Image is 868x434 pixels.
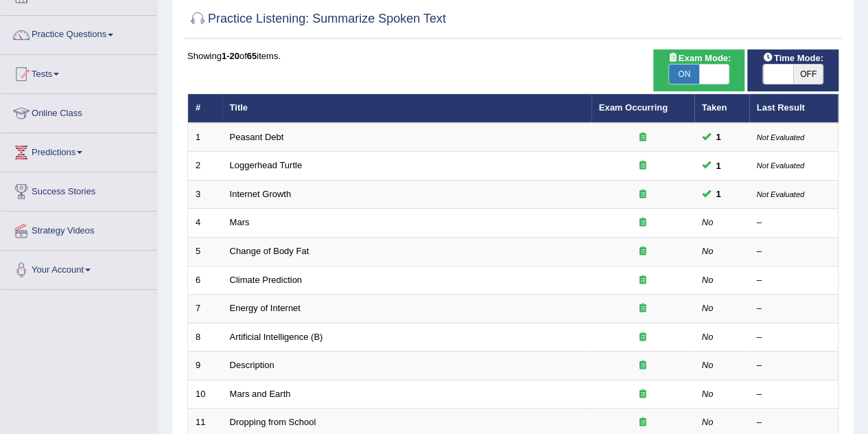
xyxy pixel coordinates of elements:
a: Strategy Videos [1,212,157,246]
em: No [702,389,714,399]
div: Exam occurring question [599,245,687,258]
small: Not Evaluated [757,161,804,170]
td: 2 [188,152,222,181]
td: 8 [188,323,222,352]
td: 7 [188,295,222,323]
a: Internet Growth [230,189,292,199]
th: Taken [694,94,749,123]
div: – [757,216,831,229]
a: Description [230,360,274,370]
a: Predictions [1,133,157,168]
th: Title [222,94,591,123]
td: 6 [188,266,222,295]
span: Exam Mode: [662,51,736,65]
div: – [757,388,831,401]
div: Show exams occurring in exams [653,49,744,91]
span: Time Mode: [758,51,829,65]
a: Tests [1,55,157,89]
div: Exam occurring question [599,274,687,287]
th: # [188,94,222,123]
div: Exam occurring question [599,302,687,315]
div: Showing of items. [187,49,838,62]
td: 9 [188,352,222,380]
em: No [702,303,714,313]
div: Exam occurring question [599,216,687,229]
span: OFF [793,65,823,84]
div: Exam occurring question [599,131,687,144]
a: Success Stories [1,172,157,207]
em: No [702,217,714,227]
div: Exam occurring question [599,388,687,401]
h2: Practice Listening: Summarize Spoken Text [187,9,446,30]
div: Exam occurring question [599,359,687,372]
span: You can still take this question [711,130,727,144]
div: – [757,359,831,372]
a: Artificial Intelligence (B) [230,332,323,342]
td: 10 [188,380,222,409]
div: – [757,274,831,287]
em: No [702,360,714,370]
span: You can still take this question [711,159,727,173]
span: ON [669,65,699,84]
em: No [702,275,714,285]
th: Last Result [749,94,838,123]
td: 3 [188,180,222,209]
em: No [702,417,714,427]
a: Mars and Earth [230,389,291,399]
div: Exam occurring question [599,331,687,344]
div: Exam occurring question [599,188,687,201]
a: Exam Occurring [599,102,668,113]
b: 1-20 [222,51,239,61]
div: – [757,331,831,344]
div: – [757,416,831,429]
div: Exam occurring question [599,416,687,429]
a: Energy of Internet [230,303,301,313]
div: – [757,302,831,315]
b: 65 [247,51,257,61]
a: Loggerhead Turtle [230,160,303,170]
td: 4 [188,209,222,238]
a: Practice Questions [1,16,157,50]
div: – [757,245,831,258]
em: No [702,246,714,256]
td: 1 [188,123,222,152]
a: Dropping from School [230,417,316,427]
a: Peasant Debt [230,132,284,142]
small: Not Evaluated [757,133,804,141]
a: Your Account [1,251,157,285]
td: 5 [188,238,222,266]
small: Not Evaluated [757,190,804,198]
a: Change of Body Fat [230,246,309,256]
a: Mars [230,217,250,227]
a: Climate Prediction [230,275,303,285]
em: No [702,332,714,342]
span: You can still take this question [711,187,727,201]
a: Online Class [1,94,157,128]
div: Exam occurring question [599,159,687,172]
